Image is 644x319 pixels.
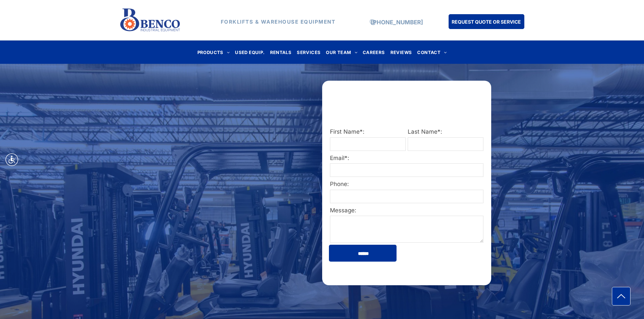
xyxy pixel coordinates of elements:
a: REQUEST QUOTE OR SERVICE [449,14,524,29]
a: CAREERS [360,48,388,57]
strong: FORKLIFTS & WAREHOUSE EQUIPMENT [221,19,336,25]
a: CONTACT [414,48,449,57]
label: First Name*: [330,128,406,136]
label: Email*: [330,154,483,163]
a: REVIEWS [388,48,415,57]
a: SERVICES [294,48,323,57]
a: RENTALS [267,48,294,57]
a: OUR TEAM [323,48,360,57]
a: USED EQUIP. [232,48,267,57]
a: PRODUCTS [195,48,233,57]
a: [PHONE_NUMBER] [371,19,423,26]
span: REQUEST QUOTE OR SERVICE [452,16,521,28]
label: Phone: [330,180,483,189]
label: Message: [330,206,483,215]
label: Last Name*: [408,128,483,136]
